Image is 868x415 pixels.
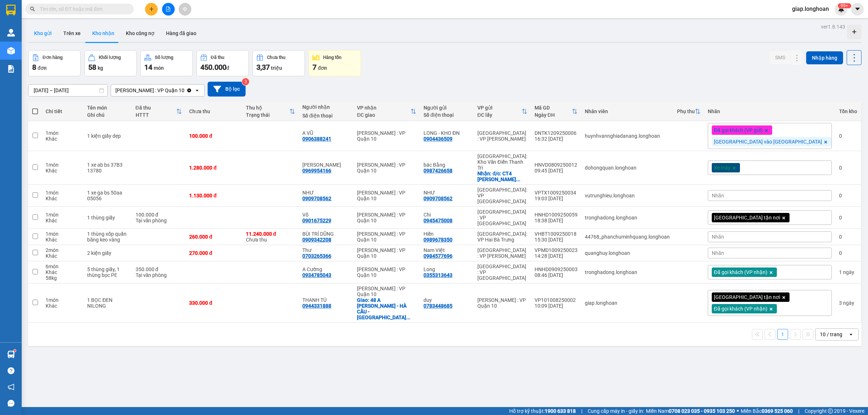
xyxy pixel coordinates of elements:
[302,253,331,259] div: 0703265366
[115,87,184,94] div: [PERSON_NAME] : VP Quận 10
[535,231,578,237] div: VHBT1009250018
[58,25,86,42] button: Trên xe
[838,3,851,8] sup: 427
[46,162,80,168] div: 1 món
[839,165,857,171] div: 0
[14,350,16,352] sup: 1
[3,25,55,37] span: [PHONE_NUMBER]
[6,5,16,16] img: logo-vxr
[741,407,793,415] span: Miền Bắc
[839,300,857,306] div: 3
[474,102,531,121] th: Toggle SortBy
[424,253,452,259] div: 0984577696
[535,130,578,136] div: DNTK1209250006
[302,168,331,174] div: 0969954166
[86,25,120,42] button: Kho nhận
[87,112,128,118] div: Ghi chú
[847,25,861,39] div: Tạo kho hàng mới
[302,266,350,272] div: A Cường
[581,407,582,415] span: |
[477,105,522,111] div: VP gửi
[769,51,791,64] button: SMS
[535,272,578,278] div: 08:46 [DATE]
[535,112,572,118] div: Ngày ĐH
[669,408,735,414] strong: 0708 023 035 - 0935 103 250
[302,303,331,309] div: 0944331888
[424,231,470,237] div: Hiền
[477,187,527,204] div: [GEOGRAPHIC_DATA]: VP [GEOGRAPHIC_DATA]
[712,193,724,198] span: Nhãn
[477,209,527,226] div: [GEOGRAPHIC_DATA] : VP [GEOGRAPHIC_DATA]
[155,55,173,60] div: Số lượng
[246,112,289,118] div: Trạng thái
[46,190,80,196] div: 1 món
[189,133,238,139] div: 100.000 đ
[30,7,35,12] span: search
[8,384,14,390] span: notification
[516,176,520,182] span: ...
[87,231,128,243] div: 1 thùng xốp quấn băng keo vàng
[477,264,527,281] div: [GEOGRAPHIC_DATA] : VP [GEOGRAPHIC_DATA]
[136,266,182,272] div: 350.000 đ
[7,351,15,358] img: warehouse-icon
[531,102,581,121] th: Toggle SortBy
[585,269,670,275] div: tronghadong.longhoan
[357,247,416,259] div: [PERSON_NAME] : VP Quận 10
[144,63,152,72] span: 14
[302,196,331,201] div: 0909708562
[28,50,81,76] button: Đơn hàng8đơn
[136,212,182,218] div: 100.000 đ
[585,215,670,221] div: tronghadong.longhoan
[424,112,470,118] div: Số điện thoại
[714,138,822,145] span: [GEOGRAPHIC_DATA] vào [GEOGRAPHIC_DATA]
[87,215,128,221] div: 1 thùng giấy
[46,264,80,269] div: 6 món
[424,130,470,136] div: LONG - KHO ĐN
[312,63,316,72] span: 7
[839,133,857,139] div: 0
[714,164,731,171] span: Xe máy
[302,231,350,237] div: BÙI TRÍ DŨNG
[714,294,780,300] span: [GEOGRAPHIC_DATA] tận nơi
[535,196,578,201] div: 19:03 [DATE]
[87,297,128,309] div: 1 BỌC ĐEN NILONG
[226,65,229,71] span: đ
[357,190,416,201] div: [PERSON_NAME] : VP Quận 10
[20,25,38,31] strong: CSKH:
[677,108,695,114] div: Phụ thu
[28,25,58,42] button: Kho gửi
[323,55,341,60] div: Hàng tồn
[271,65,282,71] span: triệu
[424,303,452,309] div: 0783448685
[8,367,14,374] span: question-circle
[132,102,186,121] th: Toggle SortBy
[424,297,470,303] div: duy
[357,212,416,223] div: [PERSON_NAME] : VP Quận 10
[84,50,137,76] button: Khối lượng58kg
[46,130,80,136] div: 1 món
[737,410,739,412] span: ⚪️
[46,253,80,259] div: Khác
[477,171,527,182] div: Nhận: đ/c: CT4 Vimeco Nguyễn Chánh, phường Yên Hoà, Cầu Giấy HN
[585,133,670,139] div: huynhvannghiadanang.longhoan
[246,231,295,243] div: Chưa thu
[712,250,724,256] span: Nhãn
[839,250,857,256] div: 0
[189,234,238,240] div: 260.000 đ
[46,212,80,218] div: 1 món
[357,105,410,111] div: VP nhận
[535,190,578,196] div: VPTX1009250034
[848,331,854,337] svg: open
[46,168,80,174] div: Khác
[185,87,186,94] input: Selected Hồ Chí Minh : VP Quận 10.
[798,407,799,415] span: |
[714,127,763,133] span: Đã gọi khách (VP gửi)
[714,269,767,275] span: Đã gọi khách (VP nhận)
[839,215,857,221] div: 0
[357,297,416,320] div: Giao: 48 A LÊ HỒNG PHONG - HÀ CẦU - HÀ ĐÔNG - HÀ NỘI
[302,218,331,223] div: 0901675229
[136,272,182,278] div: Tại văn phòng
[302,162,350,168] div: Nhật Linh
[585,250,670,256] div: quanghuy.longhoan
[136,112,176,118] div: HTTT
